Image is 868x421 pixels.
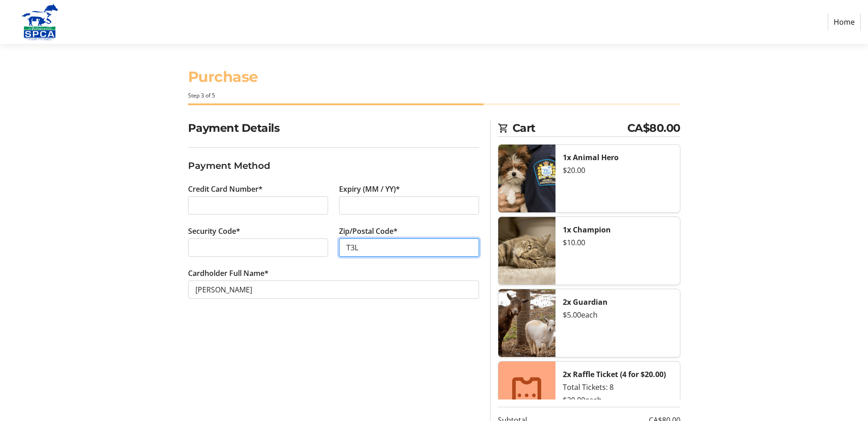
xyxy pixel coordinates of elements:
h1: Purchase [188,66,680,88]
h3: Payment Method [188,159,479,173]
span: Cart [512,120,627,136]
div: $5.00 each [563,309,673,320]
strong: 1x Champion [563,225,611,235]
label: Cardholder Full Name* [188,268,269,279]
iframe: Secure card number input frame [195,200,321,211]
div: $20.00 [563,165,673,176]
img: Animal Hero [498,145,555,212]
h2: Payment Details [188,120,479,136]
img: Guardian [498,289,555,357]
span: CA$80.00 [627,120,680,136]
a: Home [828,13,861,31]
img: Champion [498,217,555,285]
div: $10.00 [563,237,673,248]
label: Zip/Postal Code* [339,226,398,237]
label: Expiry (MM / YY)* [339,184,400,194]
div: $20.00 each [563,394,673,405]
strong: 2x Guardian [563,297,608,307]
label: Credit Card Number* [188,184,263,194]
input: Zip/Postal Code [339,238,479,257]
strong: 2x Raffle Ticket (4 for $20.00) [563,369,666,379]
div: Step 3 of 5 [188,92,680,100]
div: Total Tickets: 8 [563,382,673,393]
label: Security Code* [188,226,240,237]
input: Card Holder Name [188,281,479,299]
iframe: Secure CVC input frame [195,242,321,253]
iframe: Secure expiration date input frame [346,200,472,211]
img: Alberta SPCA's Logo [7,4,72,40]
strong: 1x Animal Hero [563,152,619,162]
